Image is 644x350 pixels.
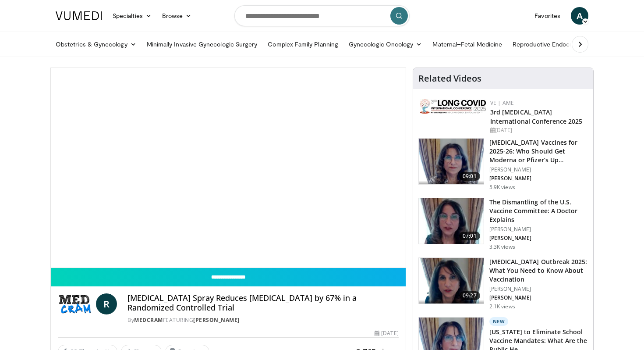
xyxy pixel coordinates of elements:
p: [PERSON_NAME] [489,166,588,173]
a: Complex Family Planning [262,36,343,53]
input: Search topics, interventions [234,5,410,26]
img: MedCram [58,293,92,314]
div: [DATE] [490,126,586,134]
p: 5.9K views [489,184,515,191]
p: New [489,317,509,326]
a: Browse [157,7,197,25]
img: VuMedi Logo [56,11,102,20]
a: 09:01 [MEDICAL_DATA] Vaccines for 2025-26: Who Should Get Moderna or Pfizer’s Up… [PERSON_NAME] [... [418,138,588,191]
a: 07:01 The Dismantling of the U.S. Vaccine Committee: A Doctor Explains [PERSON_NAME] [PERSON_NAME... [418,198,588,250]
p: [PERSON_NAME] [489,175,588,182]
img: bf90d3d8-5314-48e2-9a88-53bc2fed6b7a.150x105_q85_crop-smart_upscale.jpg [419,198,484,244]
p: [PERSON_NAME] [489,286,588,293]
p: 3.3K views [489,243,515,250]
a: Maternal–Fetal Medicine [427,36,507,53]
a: Favorites [529,7,566,25]
a: A [571,7,588,25]
p: [PERSON_NAME] [489,294,588,301]
a: 3rd [MEDICAL_DATA] International Conference 2025 [490,108,583,125]
div: By FEATURING [127,316,398,324]
p: [PERSON_NAME] [489,235,588,242]
span: 07:01 [459,232,480,240]
a: Specialties [107,7,157,25]
a: Minimally Invasive Gynecologic Surgery [142,36,263,53]
a: Obstetrics & Gynecology [50,36,142,53]
a: MedCram [134,316,163,324]
a: [PERSON_NAME] [193,316,240,324]
h3: The Dismantling of the U.S. Vaccine Committee: A Doctor Explains [489,198,588,224]
h4: [MEDICAL_DATA] Spray Reduces [MEDICAL_DATA] by 67% in a Randomized Controlled Trial [127,293,398,312]
a: VE | AME [490,99,514,107]
span: 09:01 [459,172,480,181]
a: Gynecologic Oncology [343,36,427,53]
a: 09:27 [MEDICAL_DATA] Outbreak 2025: What You Need to Know About Vaccination [PERSON_NAME] [PERSON... [418,257,588,310]
video-js: Video Player [51,68,406,268]
img: 058664c7-5669-4641-9410-88c3054492ce.png.150x105_q85_crop-smart_upscale.png [419,258,484,304]
p: [PERSON_NAME] [489,226,588,233]
h3: [MEDICAL_DATA] Outbreak 2025: What You Need to Know About Vaccination [489,257,588,284]
span: 09:27 [459,291,480,300]
p: 2.1K views [489,303,515,310]
img: 4e370bb1-17f0-4657-a42f-9b995da70d2f.png.150x105_q85_crop-smart_upscale.png [419,139,484,184]
h3: [MEDICAL_DATA] Vaccines for 2025-26: Who Should Get Moderna or Pfizer’s Up… [489,138,588,164]
div: [DATE] [375,329,398,337]
img: a2792a71-925c-4fc2-b8ef-8d1b21aec2f7.png.150x105_q85_autocrop_double_scale_upscale_version-0.2.jpg [420,99,486,114]
a: R [96,293,117,314]
h4: Related Videos [418,73,481,84]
